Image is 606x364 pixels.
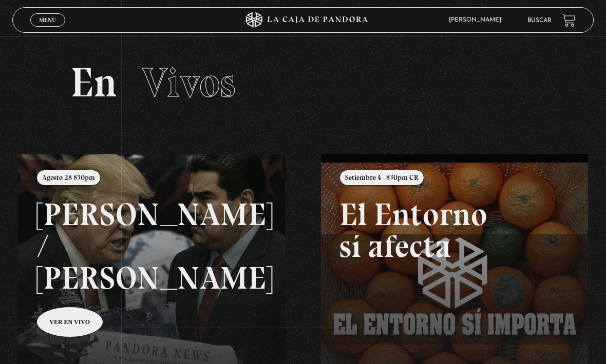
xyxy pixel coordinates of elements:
span: Menu [39,17,56,23]
span: Vivos [142,58,236,107]
a: View your shopping cart [562,13,576,27]
span: [PERSON_NAME] [444,17,512,23]
a: Buscar [527,17,552,24]
h2: En [70,62,536,103]
span: Cerrar [36,26,60,33]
